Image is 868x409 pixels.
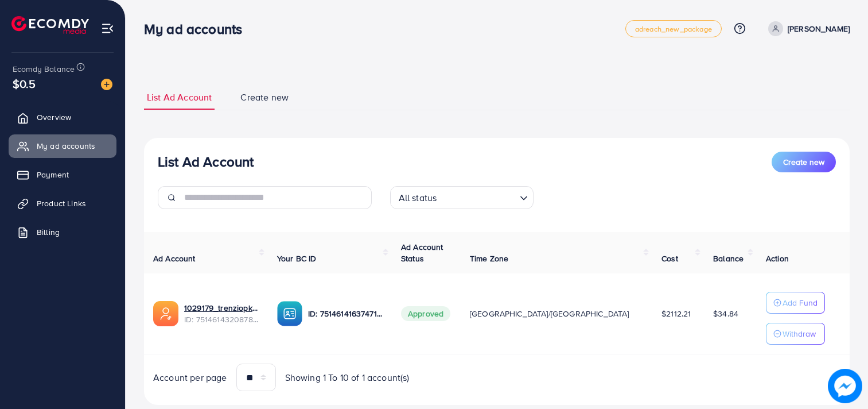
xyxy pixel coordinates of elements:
span: List Ad Account [147,91,212,104]
a: Product Links [9,192,116,215]
p: ID: 7514614163747110913 [308,307,383,321]
span: Action [766,253,789,264]
a: Payment [9,163,116,186]
span: Balance [713,253,744,264]
div: Search for option [390,186,534,209]
span: [GEOGRAPHIC_DATA]/[GEOGRAPHIC_DATA] [470,308,629,319]
span: $2112.21 [661,308,691,319]
span: ID: 7514614320878059537 [184,314,259,325]
button: Add Fund [766,292,825,314]
img: ic-ads-acc.e4c84228.svg [153,301,178,326]
span: Ad Account Status [401,241,443,264]
img: ic-ba-acc.ded83a64.svg [277,301,302,326]
a: Billing [9,221,116,244]
h3: List Ad Account [158,153,254,170]
span: Product Links [37,198,86,209]
img: image [101,79,112,90]
span: Approved [401,306,450,321]
input: Search for option [440,187,515,206]
img: image [828,369,862,403]
a: [PERSON_NAME] [764,21,850,36]
button: Create new [772,152,836,172]
span: Time Zone [470,253,508,264]
a: Overview [9,106,116,129]
span: Billing [37,226,60,238]
span: Ad Account [153,253,196,264]
span: Create new [783,156,824,168]
span: Overview [37,111,71,123]
span: Your BC ID [277,253,317,264]
p: Add Fund [783,296,818,310]
span: Ecomdy Balance [13,63,75,75]
span: Account per page [153,371,227,384]
span: $0.5 [13,75,36,92]
span: Create new [240,91,289,104]
span: Payment [37,169,69,180]
span: Cost [661,253,678,264]
img: logo [11,16,89,34]
span: My ad accounts [37,140,95,152]
a: 1029179_trenziopk_1749632491413 [184,302,259,314]
h3: My ad accounts [144,21,251,37]
span: Showing 1 To 10 of 1 account(s) [285,371,410,384]
a: adreach_new_package [625,20,722,37]
p: Withdraw [783,327,816,341]
button: Withdraw [766,323,825,345]
div: <span class='underline'>1029179_trenziopk_1749632491413</span></br>7514614320878059537 [184,302,259,326]
span: $34.84 [713,308,738,319]
img: menu [101,22,114,35]
span: All status [396,190,439,206]
p: [PERSON_NAME] [788,22,850,36]
span: adreach_new_package [635,25,712,33]
a: My ad accounts [9,134,116,157]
